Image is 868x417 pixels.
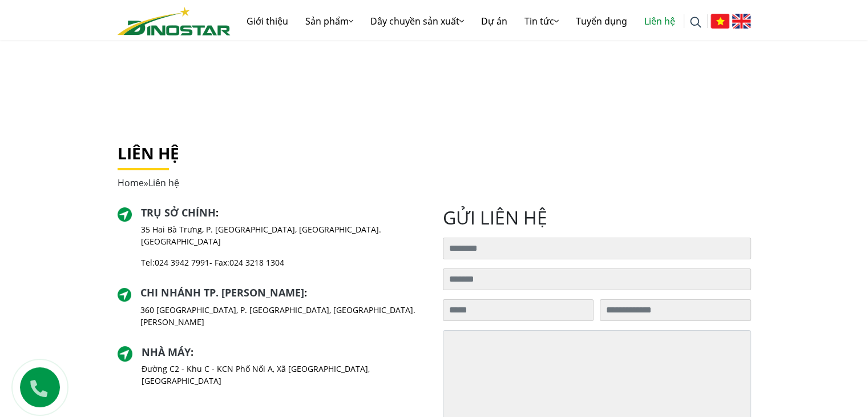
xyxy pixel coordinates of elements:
[140,286,304,299] a: Chi nhánh TP. [PERSON_NAME]
[141,207,425,219] h2: :
[443,207,751,228] h2: gửi liên hệ
[118,177,179,189] span: »
[142,346,425,359] h2: :
[297,3,362,39] a: Sản phẩm
[118,177,144,189] a: Home
[710,14,729,29] img: Tiếng Việt
[140,304,426,328] p: 360 [GEOGRAPHIC_DATA], P. [GEOGRAPHIC_DATA], [GEOGRAPHIC_DATA]. [PERSON_NAME]
[118,144,751,163] h1: Liên hệ
[141,223,425,247] p: 35 Hai Bà Trưng, P. [GEOGRAPHIC_DATA], [GEOGRAPHIC_DATA]. [GEOGRAPHIC_DATA]
[118,7,231,35] img: logo
[636,3,684,39] a: Liên hệ
[141,256,425,268] p: Tel: - Fax:
[142,363,425,387] p: Đường C2 - Khu C - KCN Phố Nối A, Xã [GEOGRAPHIC_DATA], [GEOGRAPHIC_DATA]
[155,257,209,268] a: 024 3942 7991
[362,3,473,39] a: Dây chuyền sản xuất
[690,17,701,28] img: search
[567,3,636,39] a: Tuyển dụng
[229,257,284,268] a: 024 3218 1304
[118,346,133,362] img: directer
[732,14,751,29] img: English
[473,3,516,39] a: Dự án
[148,177,179,189] span: Liên hệ
[118,207,132,222] img: directer
[118,288,131,302] img: directer
[140,287,426,299] h2: :
[141,206,216,219] a: Trụ sở chính
[142,345,191,359] a: Nhà máy
[238,3,297,39] a: Giới thiệu
[516,3,567,39] a: Tin tức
